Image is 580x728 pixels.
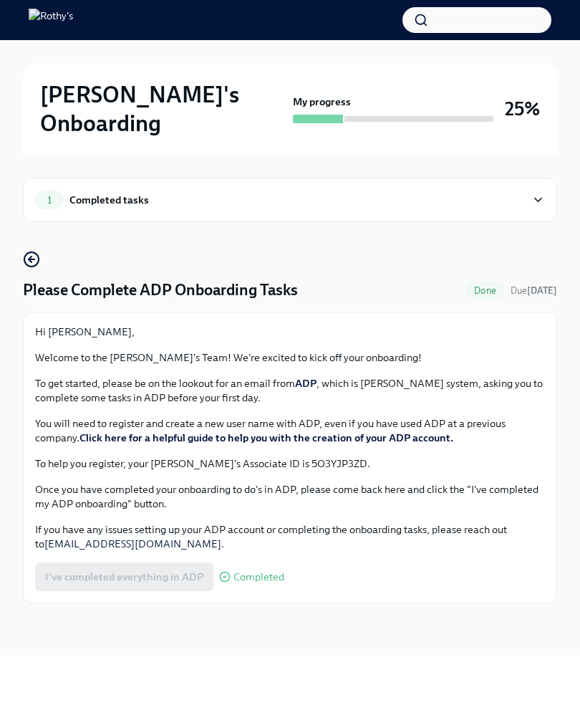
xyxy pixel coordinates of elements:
[23,279,298,301] h4: Please Complete ADP Onboarding Tasks
[35,456,545,471] p: To help you register, your [PERSON_NAME]'s Associate ID is 5O3YJP3ZD.
[39,195,60,206] span: 1
[295,377,316,390] a: ADP
[505,96,540,122] h3: 25%
[35,522,545,551] p: If you have any issues setting up your ADP account or completing the onboarding tasks, please rea...
[527,285,557,296] strong: [DATE]
[35,416,545,445] p: You will need to register and create a new user name with ADP, even if you have used ADP at a pre...
[35,350,545,365] p: Welcome to the [PERSON_NAME]'s Team! We're excited to kick off your onboarding!
[69,192,149,208] div: Completed tasks
[233,572,284,583] span: Completed
[465,285,505,296] span: Done
[35,376,545,405] p: To get started, please be on the lookout for an email from , which is [PERSON_NAME] system, askin...
[511,285,557,296] span: Due
[35,325,545,339] p: Hi [PERSON_NAME],
[44,537,221,550] a: [EMAIL_ADDRESS][DOMAIN_NAME]
[29,9,73,32] img: Rothy's
[40,80,287,138] h2: [PERSON_NAME]'s Onboarding
[35,482,545,511] p: Once you have completed your onboarding to do's in ADP, please come back here and click the "I've...
[511,284,557,297] span: September 25th, 2025 09:00
[293,95,351,109] strong: My progress
[79,431,453,444] a: Click here for a helpful guide to help you with the creation of your ADP account.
